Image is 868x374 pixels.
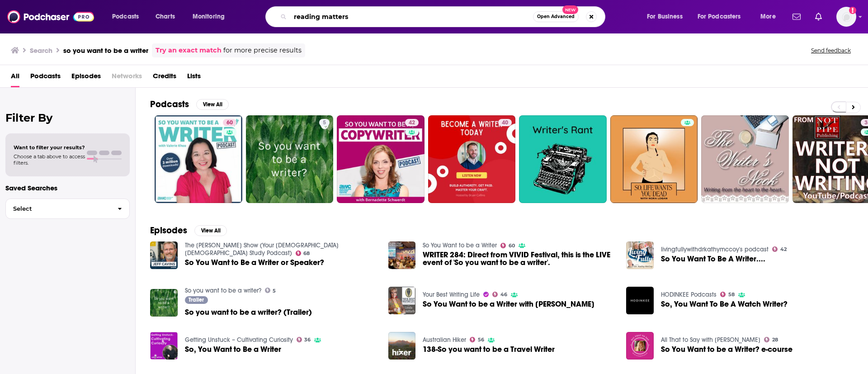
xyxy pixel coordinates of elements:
a: So You Want to Be a Writer or Speaker? [185,259,324,266]
span: Charts [156,10,175,23]
button: open menu [186,9,236,24]
span: Trailer [189,297,204,303]
a: 138-So you want to be a Travel Writer [423,346,555,353]
a: So you want to be a writer? [185,287,261,294]
span: 28 [772,338,778,342]
img: So You Want To Be A Writer.... [626,241,654,269]
a: 40 [428,115,516,203]
span: 40 [502,118,508,128]
img: So you want to be a writer? (Trailer) [150,289,178,317]
a: 60 [500,243,515,248]
svg: Add a profile image [849,7,856,14]
span: 42 [780,247,787,251]
a: PodcastsView All [150,99,229,110]
span: Want to filter your results? [14,144,85,151]
input: Search podcasts, credits, & more... [290,9,533,24]
span: For Podcasters [698,10,741,23]
a: livingfullywithdrkathymccoy's podcast [661,246,769,253]
a: HODINKEE Podcasts [661,291,717,298]
a: So, You Want to Be a Writer [185,346,281,353]
span: Monitoring [193,10,225,23]
a: 28 [764,337,778,342]
a: Credits [153,69,176,87]
span: 5 [323,118,326,128]
a: Podcasts [30,69,61,87]
a: Australian Hiker [423,336,466,344]
h2: Podcasts [150,99,189,110]
button: open menu [106,9,151,24]
a: 58 [720,292,735,297]
img: 138-So you want to be a Travel Writer [388,332,416,360]
button: View All [196,99,229,110]
span: 68 [303,251,310,256]
button: Open AdvancedNew [533,11,579,22]
a: EpisodesView All [150,225,227,236]
span: Open Advanced [537,14,575,19]
a: Getting Unstuck – Cultivating Curiosity [185,336,293,344]
a: So You Want to be a Writer [423,241,497,249]
a: 42 [337,115,425,203]
a: The Jeff Cavins Show (Your Catholic Bible Study Podcast) [185,241,339,257]
a: 42 [772,246,787,252]
a: 5 [265,288,276,293]
img: WRITER 284: Direct from VIVID Festival, this is the LIVE event of 'So you want to be a writer'. [388,241,416,269]
a: WRITER 284: Direct from VIVID Festival, this is the LIVE event of 'So you want to be a writer'. [423,251,615,266]
a: 42 [405,119,419,126]
img: So You Want to Be a Writer or Speaker? [150,241,178,269]
span: So You Want to be a Writer with [PERSON_NAME] [423,300,594,308]
a: 46 [492,292,507,297]
button: open menu [692,9,754,24]
div: Search podcasts, credits, & more... [274,6,614,27]
a: 60 [155,115,242,203]
a: So you want to be a writer? (Trailer) [185,308,312,316]
span: Logged in as AnnaO [836,7,856,27]
img: So, You Want to Be a Writer [150,332,178,360]
a: 60 [223,119,236,126]
span: for more precise results [223,45,302,56]
span: More [760,10,776,23]
a: So You Want To Be A Writer.... [661,255,765,263]
a: 5 [319,119,330,126]
img: So You Want to be a Writer with Linda Gilden [388,287,416,314]
a: So, You Want To Be A Watch Writer? [661,300,788,308]
a: Show notifications dropdown [789,9,804,24]
a: 56 [470,337,484,342]
a: 40 [498,119,512,126]
a: Lists [187,69,201,87]
a: So You Want to be a Writer? e-course [661,346,793,353]
a: So You Want to be a Writer with Linda Gilden [423,300,594,308]
button: Select [5,199,130,219]
span: 36 [304,338,311,342]
img: So, You Want To Be A Watch Writer? [626,287,654,314]
a: 5 [246,115,334,203]
img: So You Want to be a Writer? e-course [626,332,654,360]
span: 56 [478,338,484,342]
a: Show notifications dropdown [811,9,826,24]
span: 58 [728,293,735,297]
span: Podcasts [112,10,139,23]
a: 36 [297,337,311,342]
h3: Search [30,46,52,55]
img: Podchaser - Follow, Share and Rate Podcasts [7,8,94,25]
a: Charts [150,9,180,24]
span: Networks [112,69,142,87]
a: Episodes [71,69,101,87]
button: View All [194,225,227,236]
a: All [11,69,19,87]
button: Send feedback [808,47,854,54]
